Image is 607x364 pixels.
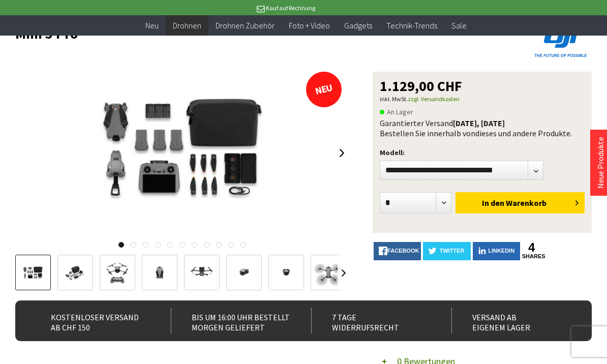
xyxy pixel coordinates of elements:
[60,72,305,234] img: Mini 5 Pro
[282,15,337,36] a: Foto + Video
[380,118,585,138] div: Garantierter Versand Bestellen Sie innerhalb von dieses und andere Produkte.
[451,308,575,333] div: Versand ab eigenem Lager
[380,106,413,118] span: An Lager
[522,242,541,253] a: 4
[531,26,592,59] img: DJI
[15,26,476,41] h1: Mini 5 Pro
[145,20,159,31] span: Neu
[311,308,435,333] div: 7 Tage Widerrufsrecht
[451,20,467,31] span: Sale
[488,248,514,254] span: LinkedIn
[208,15,282,36] a: Drohnen Zubehör
[216,20,275,31] span: Drohnen Zubehör
[18,263,48,283] img: Vorschau: Mini 5 Pro
[453,118,505,128] b: [DATE], [DATE]
[482,198,504,208] span: In den
[171,308,294,333] div: Bis um 16:00 Uhr bestellt Morgen geliefert
[522,253,541,260] a: shares
[439,248,464,254] span: twitter
[423,242,470,260] a: twitter
[379,15,444,36] a: Technik-Trends
[374,242,421,260] a: facebook
[138,15,166,36] a: Neu
[386,20,437,31] span: Technik-Trends
[380,79,462,93] span: 1.129,00 CHF
[380,146,585,159] p: Modell:
[456,192,585,214] button: In den Warenkorb
[31,308,154,333] div: Kostenloser Versand ab CHF 150
[289,20,330,31] span: Foto + Video
[595,137,605,189] a: Neue Produkte
[444,15,474,36] a: Sale
[387,248,419,254] span: facebook
[337,15,379,36] a: Gadgets
[173,20,201,31] span: Drohnen
[506,198,547,208] span: Warenkorb
[473,242,520,260] a: LinkedIn
[344,20,372,31] span: Gadgets
[166,15,208,36] a: Drohnen
[380,93,585,105] p: inkl. MwSt.
[408,95,460,103] a: zzgl. Versandkosten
